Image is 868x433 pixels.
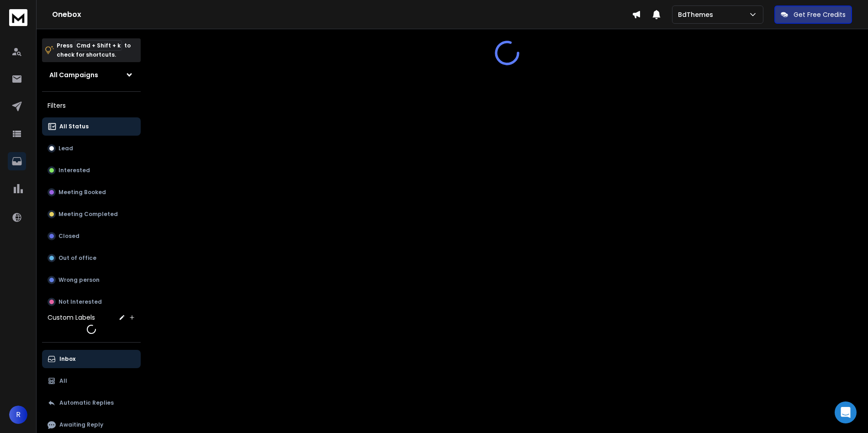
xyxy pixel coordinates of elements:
button: Get Free Credits [774,5,852,24]
h3: Custom Labels [48,313,95,322]
p: Get Free Credits [794,10,846,19]
h1: All Campaigns [49,70,98,79]
button: Wrong person [42,271,141,289]
p: All Status [59,123,89,130]
h1: Onebox [52,9,632,20]
p: Inbox [59,355,75,363]
p: BdThemes [678,10,717,19]
p: Not Interested [58,298,102,306]
p: Press to check for shortcuts. [57,41,131,59]
p: Meeting Booked [58,189,106,196]
button: Meeting Booked [42,183,141,201]
p: Out of office [58,254,96,262]
p: Meeting Completed [58,211,118,218]
button: Closed [42,227,141,245]
p: Automatic Replies [59,399,114,407]
p: Lead [58,145,73,152]
button: Out of office [42,249,141,267]
button: Not Interested [42,293,141,311]
button: Inbox [42,350,141,368]
button: All Status [42,117,141,136]
button: All [42,372,141,390]
h3: Filters [42,99,141,112]
button: Meeting Completed [42,205,141,223]
img: logo [9,9,27,26]
div: Open Intercom Messenger [835,401,857,423]
button: Automatic Replies [42,394,141,412]
p: All [59,377,67,385]
button: R [9,406,27,424]
button: Interested [42,161,141,180]
p: Awaiting Reply [59,421,103,428]
p: Closed [58,232,79,240]
span: Cmd + Shift + k [75,40,122,51]
p: Interested [58,167,90,174]
button: Lead [42,139,141,158]
p: Wrong person [58,276,100,284]
button: All Campaigns [42,66,141,84]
